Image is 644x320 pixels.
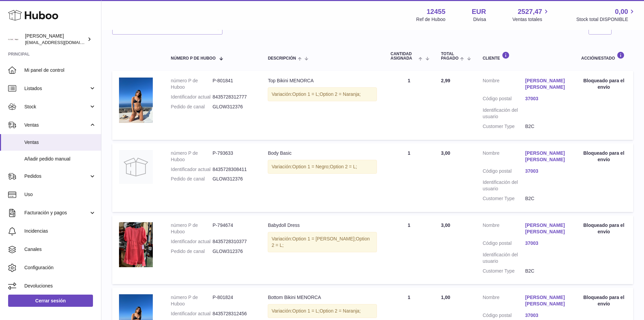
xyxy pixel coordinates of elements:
div: Divisa [473,16,486,23]
dd: B2C [525,268,568,274]
dt: número P de Huboo [171,294,213,307]
span: Option 1 = L; [292,308,320,314]
div: Variación: [268,87,377,101]
div: [PERSON_NAME] [25,33,86,46]
dt: Código postal [483,168,525,176]
span: Option 1 = [PERSON_NAME]; [292,236,356,241]
span: Option 2 = L; [271,236,369,248]
dd: 8435728312456 [213,311,255,317]
dt: Pedido de canal [171,176,213,182]
td: 1 [384,215,434,284]
dt: Código postal [483,95,525,104]
span: 2527,47 [518,7,542,16]
span: Mi panel de control [24,67,96,73]
span: Listados [24,85,89,92]
span: 2,99 [441,78,450,83]
dt: Nombre [483,78,525,92]
div: Top Bikini MENORCA [268,78,377,84]
dd: P-801841 [213,78,255,90]
span: Option 1 = L; [292,91,320,97]
dt: Pedido de canal [171,104,213,110]
dd: GLOW312376 [213,248,255,255]
span: 0,00 [615,7,628,16]
dd: P-794674 [213,222,255,235]
dd: GLOW312376 [213,104,255,110]
span: Devoluciones [24,283,96,289]
strong: EUR [472,7,486,16]
span: Pedidos [24,173,89,179]
a: 2527,47 Ventas totales [512,7,550,23]
span: Option 2 = L; [330,164,357,169]
strong: 12455 [427,7,446,16]
span: Canales [24,246,96,253]
span: Uso [24,191,96,198]
a: [PERSON_NAME] [PERSON_NAME] [525,294,568,307]
td: 1 [384,71,434,140]
a: 37003 [525,312,568,319]
span: Cantidad ASIGNADA [390,52,417,61]
span: Option 1 = Negro; [292,164,330,169]
dd: 8435728312777 [213,94,255,100]
a: 0,00 Stock total DISPONIBLE [576,7,636,23]
div: Bottom Bikini MENORCA [268,294,377,301]
span: Total pagado [441,52,459,61]
dt: Identificación del usuario [483,252,525,264]
span: 3,00 [441,150,450,156]
span: Stock total DISPONIBLE [576,16,636,23]
span: Option 2 = Naranja; [319,308,361,314]
div: Bloqueado para el envío [581,222,626,235]
span: Option 2 = Naranja; [319,91,361,97]
div: Body Basic [268,150,377,156]
dt: Nombre [483,150,525,165]
dt: Identificación del usuario [483,107,525,120]
a: 37003 [525,240,568,247]
dt: Customer Type [483,123,525,130]
span: Ventas totales [512,16,550,23]
dd: B2C [525,123,568,130]
a: [PERSON_NAME] [PERSON_NAME] [525,222,568,235]
dt: número P de Huboo [171,78,213,90]
dt: Identificador actual [171,166,213,173]
dd: 8435728308411 [213,166,255,173]
a: [PERSON_NAME] [PERSON_NAME] [525,78,568,90]
span: Configuración [24,264,96,271]
dt: Código postal [483,240,525,248]
img: no-photo.jpg [119,150,153,184]
dt: Customer Type [483,268,525,274]
span: Incidencias [24,228,96,234]
div: Cliente [483,51,568,61]
div: Babydoll Dress [268,222,377,229]
div: Bloqueado para el envío [581,294,626,307]
img: FOTOSTAMANOWEB_25_bdf0994c-bf46-4e22-a146-0d2e9d6c26aa.jpg [119,78,153,123]
a: [PERSON_NAME] [PERSON_NAME] [525,150,568,163]
dt: Identificador actual [171,238,213,245]
dd: 8435728310377 [213,238,255,245]
div: Bloqueado para el envío [581,78,626,90]
div: Ref de Huboo [416,16,445,23]
span: Descripción [268,56,296,61]
dt: Nombre [483,294,525,309]
span: Ventas [24,122,89,128]
dt: Identificación del usuario [483,179,525,192]
dt: Identificador actual [171,94,213,100]
span: [EMAIL_ADDRESS][DOMAIN_NAME] [25,40,99,45]
a: 37003 [525,95,568,102]
img: image3_0e4db265-7a57-4ce3-b738-347544cd8051.jpg [119,222,153,267]
img: pedidos@glowrias.com [8,34,18,44]
div: Bloqueado para el envío [581,150,626,163]
dt: Identificador actual [171,311,213,317]
dd: P-801824 [213,294,255,307]
span: Stock [24,104,89,110]
span: 3,00 [441,222,450,228]
a: 37003 [525,168,568,174]
td: 1 [384,143,434,212]
span: Ventas [24,139,96,146]
dt: Pedido de canal [171,248,213,255]
dt: Customer Type [483,195,525,202]
dd: GLOW312376 [213,176,255,182]
span: 1,00 [441,295,450,300]
span: Facturación y pagos [24,210,89,216]
span: Añadir pedido manual [24,156,96,162]
dt: número P de Huboo [171,222,213,235]
dt: Nombre [483,222,525,237]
